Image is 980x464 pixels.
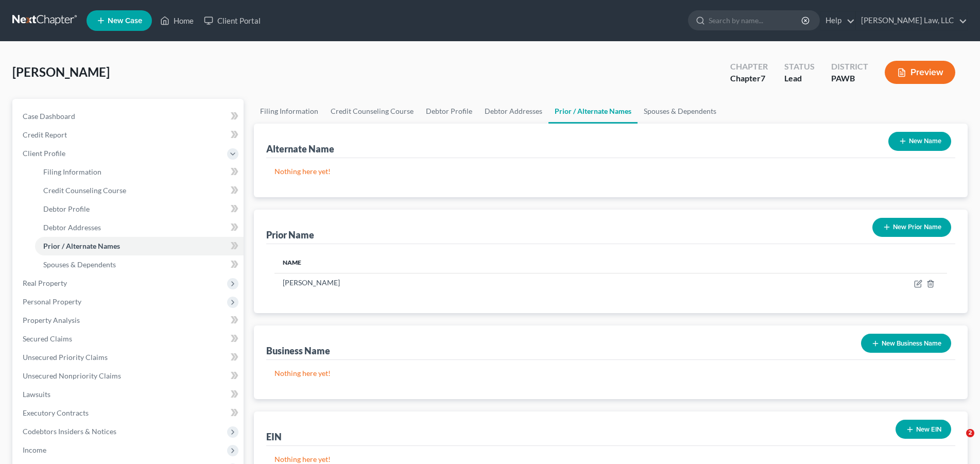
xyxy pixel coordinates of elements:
span: Executory Contracts [23,408,89,417]
span: 2 [966,429,974,437]
div: District [831,61,868,73]
td: [PERSON_NAME] [274,273,706,293]
p: Nothing here yet! [274,166,947,177]
a: Home [155,11,199,30]
div: Prior Name [266,229,314,241]
span: Codebtors Insiders & Notices [23,427,116,436]
button: New Prior Name [872,218,951,237]
span: Debtor Addresses [43,223,101,232]
span: Credit Report [23,130,67,139]
a: Client Portal [199,11,266,30]
div: Status [784,61,815,73]
a: [PERSON_NAME] Law, LLC [856,11,967,30]
span: [PERSON_NAME] [12,64,110,79]
span: Income [23,445,46,454]
div: PAWB [831,73,868,84]
a: Prior / Alternate Names [548,99,638,124]
a: Filing Information [35,163,244,181]
span: New Case [108,17,142,25]
a: Debtor Profile [35,200,244,218]
span: Real Property [23,279,67,287]
span: Filing Information [43,167,101,176]
a: Credit Counseling Course [324,99,420,124]
div: Chapter [730,61,768,73]
a: Secured Claims [14,330,244,348]
a: Help [820,11,855,30]
span: Case Dashboard [23,112,75,121]
a: Debtor Addresses [35,218,244,237]
a: Spouses & Dependents [638,99,723,124]
a: Debtor Addresses [478,99,548,124]
span: Debtor Profile [43,204,90,213]
span: Prior / Alternate Names [43,242,120,250]
a: Property Analysis [14,311,244,330]
a: Credit Counseling Course [35,181,244,200]
div: EIN [266,431,282,443]
button: Preview [885,61,955,84]
span: Client Profile [23,149,65,158]
a: Unsecured Nonpriority Claims [14,367,244,385]
iframe: Intercom live chat [945,429,970,454]
p: Nothing here yet! [274,368,947,379]
span: Unsecured Priority Claims [23,353,108,362]
span: 7 [761,73,765,83]
a: Unsecured Priority Claims [14,348,244,367]
th: Name [274,252,706,273]
button: New Business Name [861,334,951,353]
div: Chapter [730,73,768,84]
div: Lead [784,73,815,84]
a: Lawsuits [14,385,244,404]
a: Prior / Alternate Names [35,237,244,255]
span: Credit Counseling Course [43,186,126,195]
button: New Name [888,132,951,151]
span: Secured Claims [23,334,72,343]
span: Personal Property [23,297,81,306]
div: Business Name [266,345,330,357]
input: Search by name... [709,11,803,30]
button: New EIN [896,420,951,439]
a: Case Dashboard [14,107,244,126]
a: Spouses & Dependents [35,255,244,274]
a: Filing Information [254,99,324,124]
a: Executory Contracts [14,404,244,422]
a: Credit Report [14,126,244,144]
span: Property Analysis [23,316,80,324]
a: Debtor Profile [420,99,478,124]
span: Unsecured Nonpriority Claims [23,371,121,380]
span: Lawsuits [23,390,50,399]
div: Alternate Name [266,143,334,155]
span: Spouses & Dependents [43,260,116,269]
